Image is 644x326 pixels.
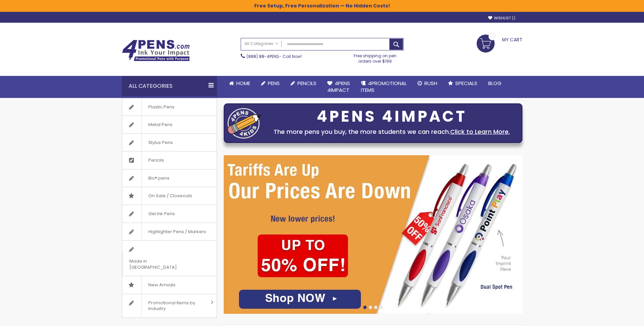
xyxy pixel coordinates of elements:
a: Wishlist [488,16,515,21]
a: Home [224,76,256,91]
span: - Call Now! [246,54,302,59]
a: Plastic Pens [122,98,217,116]
a: (888) 88-4PENS [246,54,279,59]
span: Pens [268,80,280,87]
div: The more pens you buy, the more students we can reach. [265,127,519,137]
span: Gel Ink Pens [141,205,182,223]
span: Pencils [141,151,171,169]
a: Stylus Pens [122,134,217,151]
div: 4PENS 4IMPACT [265,109,519,124]
a: Gel Ink Pens [122,205,217,223]
span: Promotional Items by Industry [141,294,208,318]
span: Specials [455,80,477,87]
a: Rush [412,76,443,91]
a: Promotional Items by Industry [122,294,217,318]
span: All Categories [244,41,278,46]
div: Free shipping on pen orders over $199 [347,50,404,64]
img: /cheap-promotional-products.html [224,155,522,314]
span: Metal Pens [141,116,179,134]
span: Stylus Pens [141,134,180,151]
span: New Arrivals [141,276,182,294]
span: Pencils [297,80,316,87]
a: Pencils [285,76,322,91]
span: 4PROMOTIONAL ITEMS [361,80,407,94]
div: All Categories [122,76,217,96]
a: New Arrivals [122,276,217,294]
a: Blog [483,76,507,91]
span: Blog [488,80,501,87]
a: Bic® pens [122,169,217,187]
img: 4Pens Custom Pens and Promotional Products [122,40,190,61]
img: four_pen_logo.png [227,108,261,139]
span: Plastic Pens [141,98,181,116]
a: Highlighter Pens / Markers [122,223,217,241]
a: Click to Learn More. [450,127,510,136]
a: Specials [443,76,483,91]
a: Made in [GEOGRAPHIC_DATA] [122,241,217,276]
span: Bic® pens [141,169,176,187]
span: Made in [GEOGRAPHIC_DATA] [122,252,200,276]
span: Rush [424,80,437,87]
a: 4PROMOTIONALITEMS [355,76,412,98]
a: Pens [256,76,285,91]
a: All Categories [241,38,282,49]
a: Metal Pens [122,116,217,134]
span: Highlighter Pens / Markers [141,223,213,241]
a: On Sale / Closeouts [122,187,217,205]
a: 4Pens4impact [322,76,355,98]
span: Home [236,80,250,87]
span: 4Pens 4impact [327,80,350,94]
span: On Sale / Closeouts [141,187,199,205]
a: Pencils [122,151,217,169]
